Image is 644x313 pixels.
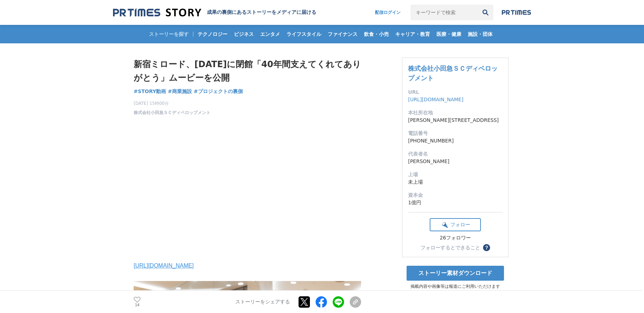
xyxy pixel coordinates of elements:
img: 成果の裏側にあるストーリーをメディアに届ける [113,8,201,17]
a: #STORY動画 [134,88,166,95]
a: #商業施設 [168,88,192,95]
a: 株式会社小田急ＳＣディベロップメント [408,65,498,82]
div: フォローするとできること [420,245,480,250]
a: 飲食・小売 [361,25,392,43]
button: 検索 [478,5,493,20]
span: ？ [484,245,489,250]
a: ストーリー素材ダウンロード [407,266,504,281]
a: [URL][DOMAIN_NAME] [134,263,194,269]
a: キャリア・教育 [392,25,433,43]
span: #STORY動画 [134,88,166,95]
span: 飲食・小売 [361,31,392,37]
dd: [PHONE_NUMBER] [408,137,503,145]
span: エンタメ [257,31,283,37]
a: #プロジェクトの裏側 [194,88,243,95]
dd: 1億円 [408,199,503,206]
a: 医療・健康 [434,25,464,43]
a: ビジネス [231,25,257,43]
div: 26フォロワー [430,235,481,241]
dt: URL [408,88,503,96]
p: ストーリーをシェアする [235,299,290,305]
a: エンタメ [257,25,283,43]
dd: [PERSON_NAME] [408,158,503,165]
a: ファイナンス [325,25,360,43]
a: 配信ログイン [368,5,408,20]
p: 14 [134,303,141,307]
a: 成果の裏側にあるストーリーをメディアに届ける 成果の裏側にあるストーリーをメディアに届ける [113,8,316,17]
a: 施設・団体 [465,25,495,43]
button: フォロー [430,218,481,231]
span: [DATE] 15時00分 [134,100,210,107]
dt: 本社所在地 [408,109,503,117]
dt: 上場 [408,171,503,178]
a: 株式会社小田急ＳＣディベロップメント [134,109,210,116]
p: 掲載内容や画像等は報道にご利用いただけます [402,284,509,290]
button: ？ [483,244,490,251]
h1: 新宿ミロード、[DATE]に閉館「40年間支えてくれてありがとう」ムービーを公開 [134,58,361,85]
span: ライフスタイル [284,31,324,37]
dd: [PERSON_NAME][STREET_ADDRESS] [408,117,503,124]
span: 施設・団体 [465,31,495,37]
span: ファイナンス [325,31,360,37]
input: キーワードで検索 [410,5,478,20]
h2: 成果の裏側にあるストーリーをメディアに届ける [207,9,316,16]
span: キャリア・教育 [392,31,433,37]
a: ライフスタイル [284,25,324,43]
span: ビジネス [231,31,257,37]
dd: 未上場 [408,178,503,186]
dt: 電話番号 [408,130,503,137]
span: テクノロジー [195,31,230,37]
a: テクノロジー [195,25,230,43]
span: #プロジェクトの裏側 [194,88,243,95]
a: [URL][DOMAIN_NAME] [408,97,463,102]
span: #商業施設 [168,88,192,95]
dt: 資本金 [408,191,503,199]
span: 医療・健康 [434,31,464,37]
img: prtimes [502,10,531,15]
dt: 代表者名 [408,150,503,158]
